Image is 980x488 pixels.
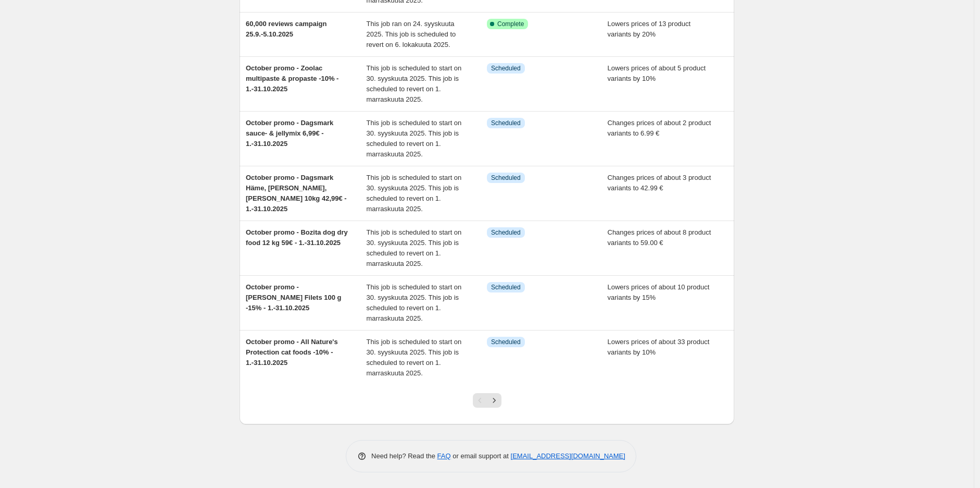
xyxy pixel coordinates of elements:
span: This job is scheduled to start on 30. syyskuuta 2025. This job is scheduled to revert on 1. marra... [367,64,462,103]
span: October promo - Zoolac multipaste & propaste -10% - 1.-31.10.2025 [246,64,338,93]
span: This job is scheduled to start on 30. syyskuuta 2025. This job is scheduled to revert on 1. marra... [367,283,462,322]
span: Changes prices of about 3 product variants to 42.99 € [608,174,711,192]
span: October promo - Bozita dog dry food 12 kg 59€ - 1.-31.10.2025 [246,228,348,247]
button: Next [487,393,501,408]
nav: Pagination [473,393,501,408]
span: Changes prices of about 8 product variants to 59.00 € [608,228,711,247]
span: Scheduled [491,338,521,346]
a: FAQ [437,452,451,460]
span: Need help? Read the [371,452,437,460]
span: Scheduled [491,228,521,237]
span: This job ran on 24. syyskuuta 2025. This job is scheduled to revert on 6. lokakuuta 2025. [367,20,456,48]
span: Changes prices of about 2 product variants to 6.99 € [608,119,711,137]
span: Lowers prices of 13 product variants by 20% [608,20,691,38]
span: This job is scheduled to start on 30. syyskuuta 2025. This job is scheduled to revert on 1. marra... [367,338,462,377]
span: Lowers prices of about 33 product variants by 10% [608,338,710,356]
span: October promo - [PERSON_NAME] Filets 100 g -15% - 1.-31.10.2025 [246,283,342,312]
span: Scheduled [491,283,521,291]
span: or email support at [451,452,511,460]
span: This job is scheduled to start on 30. syyskuuta 2025. This job is scheduled to revert on 1. marra... [367,228,462,267]
span: This job is scheduled to start on 30. syyskuuta 2025. This job is scheduled to revert on 1. marra... [367,174,462,213]
span: Lowers prices of about 5 product variants by 10% [608,64,706,82]
span: Scheduled [491,119,521,127]
span: Scheduled [491,64,521,72]
span: October promo - All Nature's Protection cat foods -10% - 1.-31.10.2025 [246,338,338,367]
a: [EMAIL_ADDRESS][DOMAIN_NAME] [511,452,625,460]
span: October promo - Dagsmark sauce- & jellymix 6,99€ - 1.-31.10.2025 [246,119,333,148]
span: This job is scheduled to start on 30. syyskuuta 2025. This job is scheduled to revert on 1. marra... [367,119,462,158]
span: 60,000 reviews campaign 25.9.-5.10.2025 [246,20,326,38]
span: Scheduled [491,174,521,182]
span: October promo - Dagsmark Häme, [PERSON_NAME], [PERSON_NAME] 10kg 42,99€ - 1.-31.10.2025 [246,174,347,213]
span: Complete [497,20,524,28]
span: Lowers prices of about 10 product variants by 15% [608,283,710,301]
